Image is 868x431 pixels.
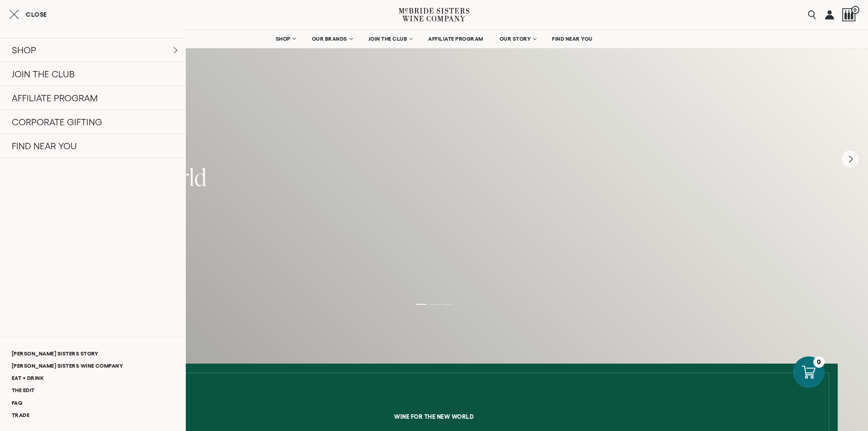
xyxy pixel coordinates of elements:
[68,121,800,127] h6: [PERSON_NAME] sisters wine company
[9,9,47,20] button: Close cart
[500,36,531,42] span: OUR STORY
[422,30,489,48] a: AFFILIATE PROGRAM
[26,11,47,18] span: Close
[306,30,358,48] a: OUR BRANDS
[368,36,407,42] span: JOIN THE CLUB
[429,304,439,305] li: Page dot 2
[276,36,291,42] span: SHOP
[270,30,302,48] a: SHOP
[442,304,452,305] li: Page dot 3
[546,30,599,48] a: FIND NEAR YOU
[363,30,418,48] a: JOIN THE CLUB
[851,6,859,14] span: 0
[552,36,593,42] span: FIND NEAR YOU
[104,413,764,420] h6: Wine for the new world
[813,356,825,368] div: 0
[842,151,859,168] button: Next
[428,36,483,42] span: AFFILIATE PROGRAM
[494,30,542,48] a: OUR STORY
[312,36,347,42] span: OUR BRANDS
[416,304,426,305] li: Page dot 1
